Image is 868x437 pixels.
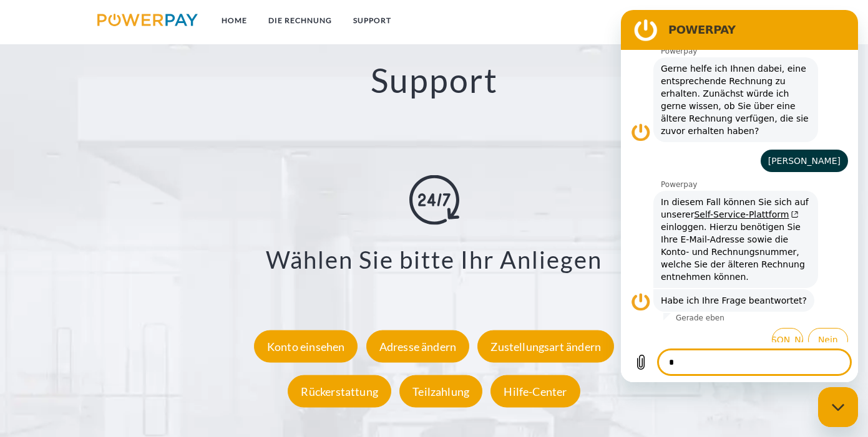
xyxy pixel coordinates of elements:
div: Zustellungsart ändern [477,330,614,363]
a: Hilfe-Center [487,385,583,398]
a: Adresse ändern [363,340,473,353]
img: online-shopping.svg [409,175,459,225]
div: Teilzahlung [399,375,482,408]
a: SUPPORT [343,9,402,32]
h2: Support [44,59,825,101]
a: agb [706,9,745,32]
h3: Wählen Sie bitte Ihr Anliegen [59,245,809,275]
iframe: Schaltfläche zum Öffnen des Messaging-Fensters; Konversation läuft [818,387,858,427]
div: Rückerstattung [288,375,391,408]
a: Zustellungsart ändern [474,340,617,353]
a: DIE RECHNUNG [258,9,343,32]
a: Teilzahlung [396,385,485,398]
div: Hilfe-Center [490,375,580,408]
a: Konto einsehen [251,340,361,353]
a: Home [211,9,258,32]
a: Rückerstattung [285,385,394,398]
div: Konto einsehen [254,330,358,363]
div: Adresse ändern [366,330,470,363]
img: logo-powerpay.svg [97,14,198,26]
iframe: Messaging-Fenster [621,10,858,382]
